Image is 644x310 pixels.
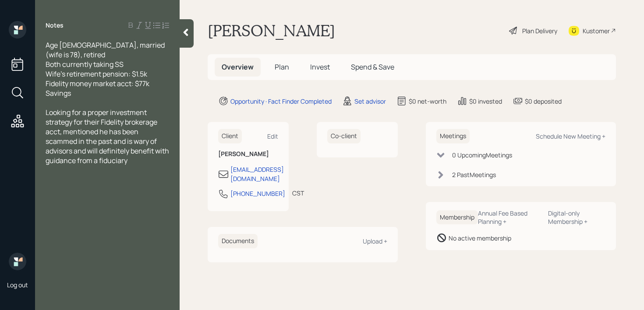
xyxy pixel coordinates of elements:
[9,253,26,270] img: retirable_logo.png
[7,281,28,289] div: Log out
[222,62,254,72] span: Overview
[292,188,304,198] div: CST
[363,237,387,245] div: Upload +
[46,108,170,165] span: Looking for a proper investment strategy for their Fidelity brokerage acct, mentioned he has been...
[409,97,446,106] div: $0 net-worth
[452,170,496,179] div: 2 Past Meeting s
[310,62,330,72] span: Invest
[354,97,386,106] div: Set advisor
[449,233,511,243] div: No active membership
[536,132,605,140] div: Schedule New Meeting +
[478,209,541,226] div: Annual Fee Based Planning +
[548,209,605,226] div: Digital-only Membership +
[436,210,478,225] h6: Membership
[208,21,335,40] h1: [PERSON_NAME]
[275,62,289,72] span: Plan
[452,150,512,160] div: 0 Upcoming Meeting s
[218,129,242,143] h6: Client
[267,132,278,140] div: Edit
[351,62,394,72] span: Spend & Save
[230,165,284,183] div: [EMAIL_ADDRESS][DOMAIN_NAME]
[469,97,502,106] div: $0 invested
[436,129,470,143] h6: Meetings
[525,97,562,106] div: $0 deposited
[46,21,64,30] label: Notes
[230,189,285,198] div: [PHONE_NUMBER]
[230,97,332,106] div: Opportunity · Fact Finder Completed
[522,26,557,35] div: Plan Delivery
[218,234,258,248] h6: Documents
[583,26,610,35] div: Kustomer
[218,150,278,158] h6: [PERSON_NAME]
[46,40,166,98] span: Age [DEMOGRAPHIC_DATA], married (wife is 78), retired Both currently taking SS Wife's retirement ...
[327,129,361,143] h6: Co-client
